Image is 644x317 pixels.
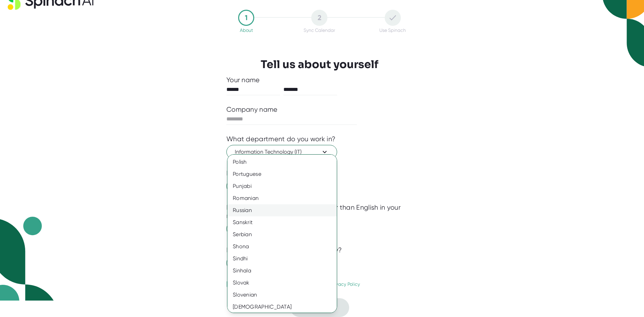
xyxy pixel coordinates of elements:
div: Slovenian [227,289,342,301]
div: Sanskrit [227,216,342,228]
div: Punjabi [227,180,342,192]
div: Romanian [227,192,342,204]
div: Slovak [227,277,342,289]
div: Portuguese [227,168,342,180]
div: Serbian [227,228,342,241]
div: Polish [227,156,342,168]
div: Sinhala [227,265,342,277]
div: Russian [227,204,342,216]
div: Shona [227,241,342,253]
div: Sindhi [227,253,342,265]
div: [DEMOGRAPHIC_DATA] [227,301,342,313]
